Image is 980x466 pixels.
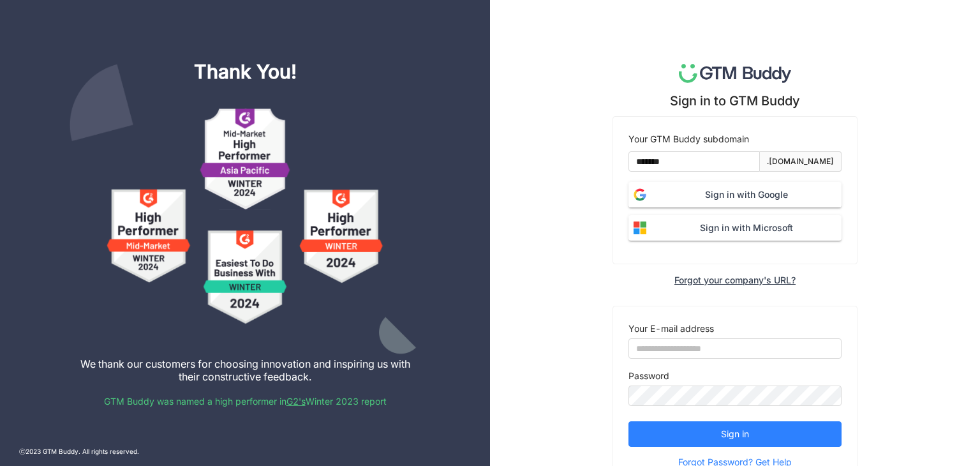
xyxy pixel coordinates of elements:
[651,188,842,202] span: Sign in with Google
[679,64,792,83] img: logo
[628,132,842,146] div: Your GTM Buddy subdomain
[767,156,834,168] div: .[DOMAIN_NAME]
[628,183,651,206] img: login-google.svg
[286,396,306,407] a: G2's
[670,93,800,109] div: Sign in to GTM Buddy
[651,221,842,235] span: Sign in with Microsoft
[628,216,651,239] img: login-microsoft.svg
[628,182,842,207] button: Sign in with Google
[674,274,796,285] div: Forgot your company's URL?
[628,369,669,383] label: Password
[628,215,842,241] button: Sign in with Microsoft
[628,421,842,447] button: Sign in
[628,322,714,336] label: Your E-mail address
[721,427,749,441] span: Sign in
